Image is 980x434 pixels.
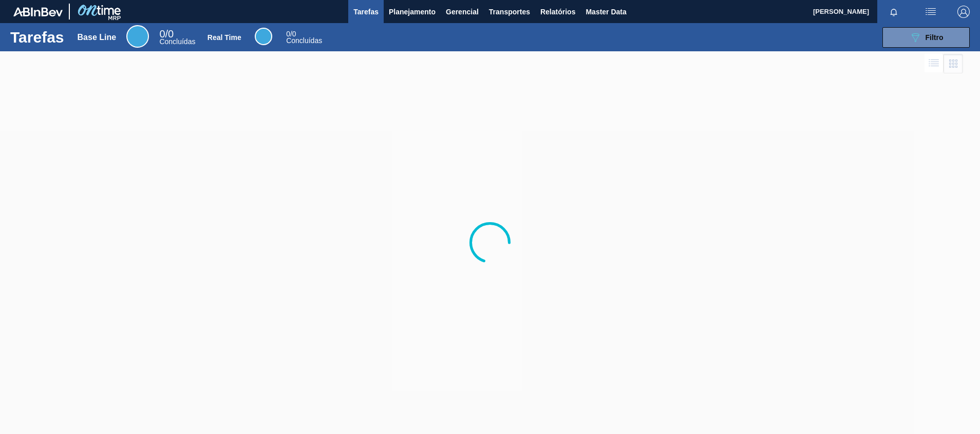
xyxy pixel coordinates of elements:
img: Logout [957,6,970,18]
div: Real Time [208,33,241,42]
div: Real Time [286,31,322,44]
span: 0 [159,28,165,40]
span: Concluídas [159,37,195,46]
div: Base Line [126,25,149,48]
div: Base Line [159,30,195,45]
h1: Tarefas [10,31,64,43]
span: Relatórios [540,6,575,18]
button: Notificações [877,5,910,19]
span: 0 [286,30,290,38]
span: Master Data [586,6,626,18]
span: Planejamento [389,6,436,18]
img: TNhmsLtSVTkK8tSr43FrP2fwEKptu5GPRR3wAAAABJRU5ErkJggg== [13,7,63,16]
div: Real Time [255,28,272,45]
span: Tarefas [353,6,379,18]
img: userActions [925,6,937,18]
span: / 0 [159,28,174,40]
span: Filtro [926,33,944,42]
span: / 0 [286,30,296,38]
button: Filtro [882,27,970,48]
span: Transportes [489,6,530,18]
div: Base Line [78,33,117,42]
span: Gerencial [446,6,479,18]
span: Concluídas [286,36,322,45]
